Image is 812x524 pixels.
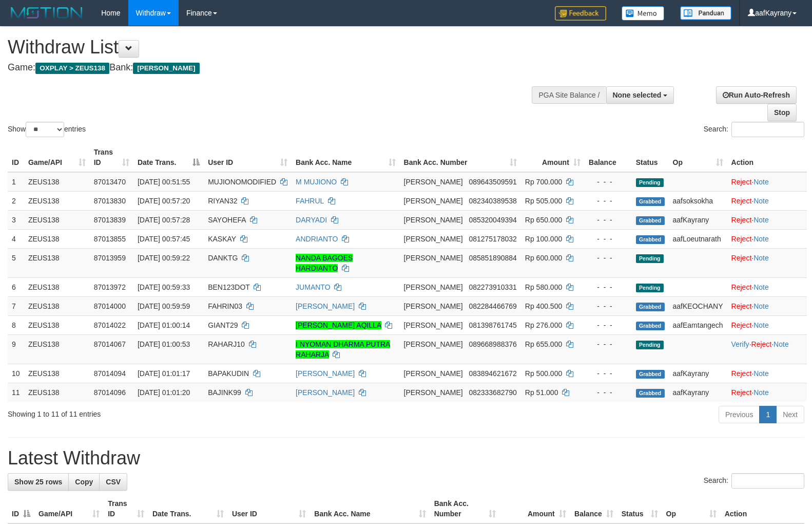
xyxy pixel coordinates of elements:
div: - - - [589,368,628,379]
a: Reject [731,302,752,310]
div: - - - [589,339,628,349]
a: [PERSON_NAME] [296,388,355,397]
td: 3 [8,210,24,229]
th: Action [721,494,804,523]
h1: Withdraw List [8,37,531,58]
div: - - - [589,282,628,292]
td: ZEUS138 [24,364,90,383]
span: [PERSON_NAME] [404,254,463,262]
td: · · [727,334,807,364]
a: Reject [751,340,772,348]
a: CSV [99,473,127,491]
a: [PERSON_NAME] AQILLA [296,321,381,329]
td: ZEUS138 [24,277,90,296]
td: · [727,210,807,229]
span: Rp 700.000 [525,178,562,186]
span: RAHARJ10 [208,340,245,348]
a: Note [753,235,769,243]
td: 6 [8,277,24,296]
span: Grabbed [636,322,665,330]
a: [PERSON_NAME] [296,369,355,378]
span: Rp 51.000 [525,388,558,397]
div: - - - [589,234,628,244]
span: Copy 082284466769 to clipboard [469,302,516,310]
a: Note [753,302,769,310]
td: · [727,364,807,383]
td: 4 [8,229,24,248]
a: Note [753,369,769,378]
span: [DATE] 00:59:59 [138,302,190,310]
td: · [727,172,807,192]
span: Rp 505.000 [525,197,562,205]
button: None selected [606,86,674,104]
td: ZEUS138 [24,210,90,229]
span: 87013830 [94,197,126,205]
div: - - - [589,387,628,398]
span: Rp 276.000 [525,321,562,329]
div: Showing 1 to 11 of 11 entries [8,405,331,419]
td: ZEUS138 [24,172,90,192]
td: aafKEOCHANY [669,296,727,315]
span: Pending [636,284,664,292]
td: ZEUS138 [24,383,90,402]
div: - - - [589,320,628,330]
span: 87013855 [94,235,126,243]
a: Reject [731,235,752,243]
td: · [727,296,807,315]
span: [PERSON_NAME] [404,388,463,397]
label: Search: [704,473,804,489]
img: panduan.png [680,6,731,20]
span: Grabbed [636,216,665,225]
td: · [727,248,807,277]
td: · [727,191,807,210]
th: Amount: activate to sort column ascending [521,143,585,172]
div: - - - [589,301,628,311]
a: Stop [767,104,797,121]
span: Copy 081275178032 to clipboard [469,235,516,243]
a: Reject [731,369,752,378]
span: [DATE] 00:57:45 [138,235,190,243]
td: ZEUS138 [24,229,90,248]
span: [DATE] 00:59:33 [138,283,190,291]
span: Copy 082273910331 to clipboard [469,283,516,291]
th: Bank Acc. Name: activate to sort column ascending [292,143,399,172]
a: Reject [731,216,752,224]
td: ZEUS138 [24,296,90,315]
span: [PERSON_NAME] [404,302,463,310]
th: Balance [585,143,632,172]
span: [DATE] 00:57:28 [138,216,190,224]
a: Verify [731,340,749,348]
a: Note [753,216,769,224]
label: Search: [704,122,804,137]
th: Bank Acc. Number: activate to sort column ascending [430,494,500,523]
a: Note [753,197,769,205]
th: Op: activate to sort column ascending [669,143,727,172]
a: Reject [731,178,752,186]
a: Copy [68,473,100,491]
a: Note [753,388,769,397]
select: Showentries [26,122,64,137]
td: · [727,315,807,334]
span: Rp 400.500 [525,302,562,310]
td: ZEUS138 [24,334,90,364]
span: 87013470 [94,178,126,186]
span: Copy 085851890884 to clipboard [469,254,516,262]
div: - - - [589,196,628,206]
a: Note [753,321,769,329]
th: User ID: activate to sort column ascending [228,494,310,523]
span: Copy 083894621672 to clipboard [469,369,516,378]
span: Grabbed [636,197,665,206]
span: [DATE] 01:01:17 [138,369,190,378]
td: 1 [8,172,24,192]
span: 87014067 [94,340,126,348]
td: 9 [8,334,24,364]
span: Grabbed [636,303,665,311]
span: Pending [636,254,664,263]
img: MOTION_logo.png [8,5,86,21]
span: [PERSON_NAME] [404,369,463,378]
a: Note [753,178,769,186]
th: Game/API: activate to sort column ascending [24,143,90,172]
span: Rp 500.000 [525,369,562,378]
th: Balance: activate to sort column ascending [570,494,617,523]
a: Reject [731,254,752,262]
